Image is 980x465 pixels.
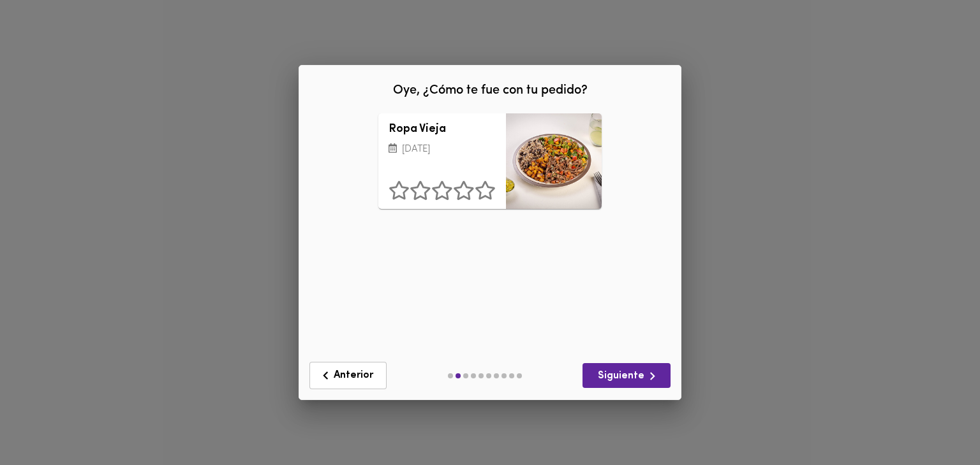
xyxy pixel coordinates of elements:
[593,368,660,384] span: Siguiente
[389,124,496,136] h3: Ropa Vieja
[506,113,602,209] div: Ropa Vieja
[393,84,588,97] span: Oye, ¿Cómo te fue con tu pedido?
[309,362,387,389] button: Anterior
[583,363,671,388] button: Siguiente
[389,142,496,157] p: [DATE]
[318,368,378,383] span: Anterior
[906,391,967,452] iframe: Messagebird Livechat Widget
